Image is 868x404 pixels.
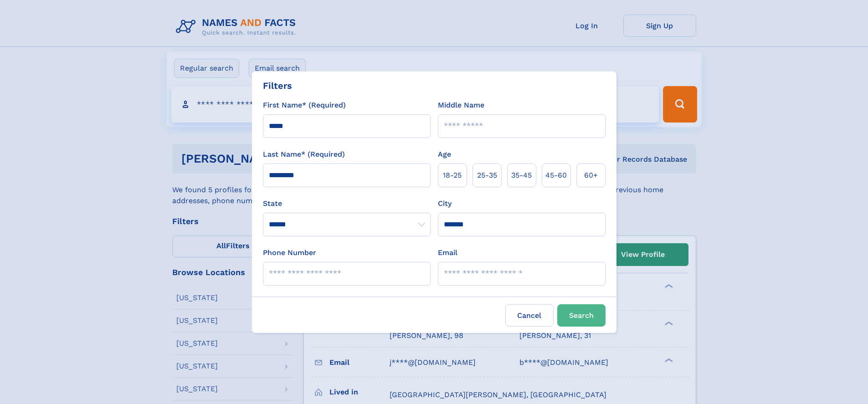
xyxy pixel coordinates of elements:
label: State [263,198,431,209]
div: Filters [263,79,292,92]
span: 18‑25 [443,170,462,181]
span: 45‑60 [545,170,567,181]
label: Age [438,149,451,160]
span: 60+ [584,170,598,181]
span: 25‑35 [477,170,497,181]
label: Cancel [505,304,554,327]
span: 35‑45 [511,170,532,181]
label: Phone Number [263,247,316,258]
label: Last Name* (Required) [263,149,345,160]
button: Search [557,304,606,327]
label: Middle Name [438,100,484,111]
label: First Name* (Required) [263,100,346,111]
label: City [438,198,452,209]
label: Email [438,247,457,258]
